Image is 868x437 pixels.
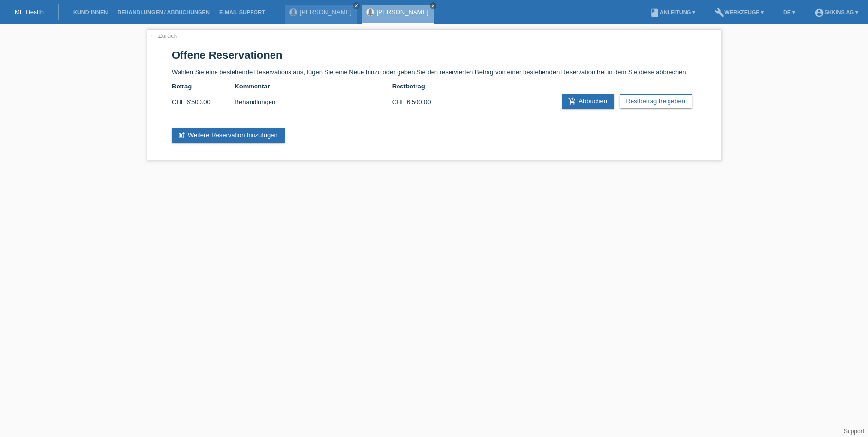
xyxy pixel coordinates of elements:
[431,3,435,8] i: close
[810,9,863,15] a: account_circleSKKINS AG ▾
[377,8,429,16] a: [PERSON_NAME]
[430,2,436,9] a: close
[172,92,235,111] td: CHF 6'500.00
[300,8,352,16] a: [PERSON_NAME]
[568,97,576,105] i: add_shopping_cart
[172,81,235,92] th: Betrag
[172,49,696,61] h1: Offene Reservationen
[650,8,660,17] i: book
[392,81,455,92] th: Restbetrag
[620,94,692,108] a: Restbetrag freigeben
[112,9,215,15] a: Behandlungen / Abbuchungen
[778,9,800,15] a: DE ▾
[715,8,724,17] i: build
[150,32,177,39] a: ← Zurück
[235,92,392,111] td: Behandlungen
[178,131,185,139] i: post_add
[562,94,614,109] a: add_shopping_cartAbbuchen
[235,81,392,92] th: Kommentar
[353,2,360,9] a: close
[814,8,824,17] i: account_circle
[15,8,44,16] a: MF Health
[392,92,455,111] td: CHF 6'500.00
[69,9,112,15] a: Kund*innen
[215,9,270,15] a: E-Mail Support
[844,428,864,435] a: Support
[710,9,769,15] a: buildWerkzeuge ▾
[147,29,721,160] div: Wählen Sie eine bestehende Reservations aus, fügen Sie eine Neue hinzu oder geben Sie den reservi...
[354,3,359,8] i: close
[172,128,285,143] a: post_addWeitere Reservation hinzufügen
[645,9,700,15] a: bookAnleitung ▾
